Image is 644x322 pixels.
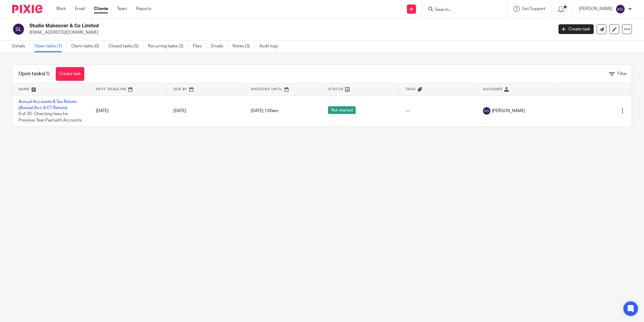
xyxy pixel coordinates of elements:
[12,23,25,36] img: svg%3E
[259,40,283,52] a: Audit logs
[251,109,278,113] span: [DATE] 1:00am
[56,67,84,81] a: Create task
[29,23,445,29] h2: Studio Makeover & Co Limited
[233,40,255,52] a: Notes (3)
[328,106,356,114] span: Not started
[18,71,50,77] h1: Open tasks
[18,112,82,122] span: 0 of 20 · Checking fees for Previous Year Paid with Accounts
[94,6,108,12] a: Clients
[12,40,30,52] a: Details
[12,5,42,13] img: Pixie
[615,4,625,14] img: svg%3E
[35,40,67,52] a: Open tasks (1)
[579,6,612,12] p: [PERSON_NAME]
[251,87,283,91] span: Snoozed Until
[18,100,77,110] a: Annual Accounts & Tax Return (Annual Acc & CT Return)
[173,109,186,113] span: [DATE]
[148,40,188,52] a: Recurring tasks (2)
[558,24,594,34] a: Create task
[405,108,471,114] div: ---
[56,6,66,12] a: Work
[211,40,228,52] a: Emails
[44,71,50,76] span: (1)
[71,40,104,52] a: Client tasks (0)
[483,107,490,115] img: svg%3E
[434,7,489,13] input: Search
[193,40,206,52] a: Files
[522,7,545,11] span: Get Support
[75,6,85,12] a: Email
[109,40,143,52] a: Closed tasks (5)
[328,87,344,91] span: Status
[406,87,416,91] span: Tags
[90,95,167,126] td: [DATE]
[29,29,549,36] p: [EMAIL_ADDRESS][DOMAIN_NAME]
[117,6,127,12] a: Team
[492,108,525,114] span: [PERSON_NAME]
[617,72,627,76] span: Filter
[136,6,151,12] a: Reports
